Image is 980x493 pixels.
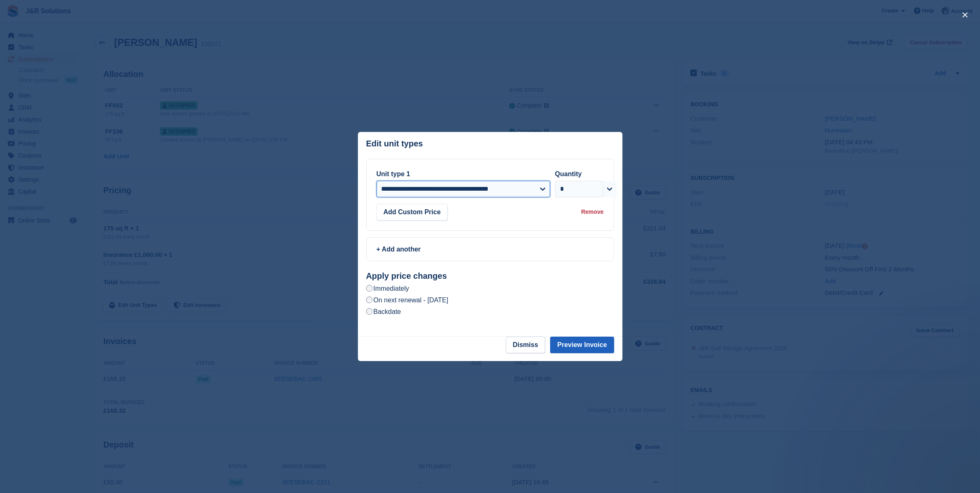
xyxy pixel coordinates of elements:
label: Immediately [366,284,409,293]
label: Backdate [366,307,401,316]
button: Preview Invoice [550,337,614,353]
button: Add Custom Price [377,204,448,220]
strong: Apply price changes [366,271,447,280]
div: + Add another [377,244,604,254]
label: Quantity [555,170,582,177]
input: Backdate [366,308,373,315]
button: close [959,8,972,22]
label: On next renewal - [DATE] [366,296,448,304]
input: Immediately [366,285,373,292]
button: Dismiss [506,337,545,353]
p: Edit unit types [366,139,423,148]
a: + Add another [366,237,614,261]
div: Remove [581,208,603,216]
input: On next renewal - [DATE] [366,297,373,303]
label: Unit type 1 [377,170,410,177]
